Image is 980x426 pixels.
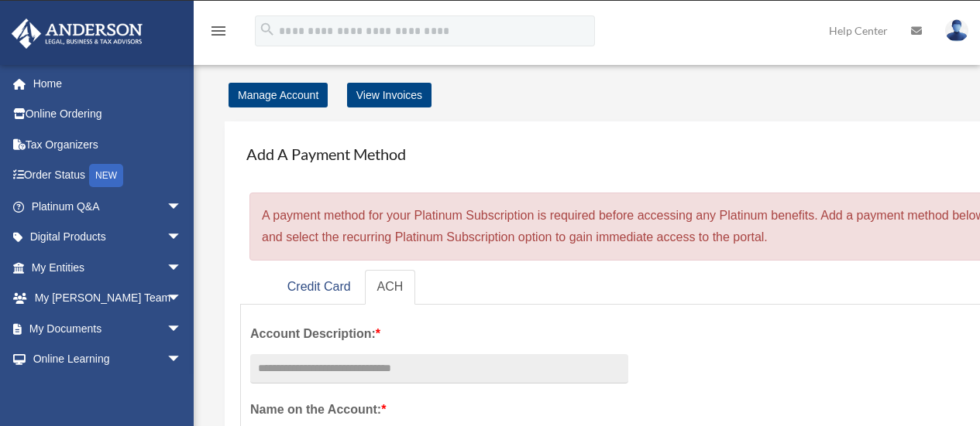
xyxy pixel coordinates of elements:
img: Anderson Advisors Platinum Portal [7,19,147,49]
a: Order StatusNEW [11,160,205,192]
a: View Invoices [347,83,432,107]
span: arrow_drop_down [167,283,198,315]
label: Name on the Account: [250,399,628,421]
i: search [259,21,276,38]
i: menu [209,22,228,40]
div: NEW [89,164,123,187]
span: arrow_drop_down [167,313,198,345]
a: Manage Account [229,83,328,107]
a: ACH [365,270,416,305]
span: arrow_drop_down [167,344,198,376]
span: arrow_drop_down [167,191,198,223]
a: menu [209,27,228,40]
a: Home [11,68,205,99]
a: My Documentsarrow_drop_down [11,313,205,344]
a: My Entitiesarrow_drop_down [11,252,205,283]
a: Credit Card [275,270,363,305]
a: Online Learningarrow_drop_down [11,344,205,375]
a: Platinum Q&Aarrow_drop_down [11,191,205,222]
img: User Pic [945,19,968,42]
span: arrow_drop_down [167,222,198,254]
a: Tax Organizers [11,129,205,160]
a: Online Ordering [11,99,205,130]
a: My [PERSON_NAME] Teamarrow_drop_down [11,283,205,314]
label: Account Description: [250,323,628,345]
a: Digital Productsarrow_drop_down [11,222,205,253]
span: arrow_drop_down [167,252,198,284]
